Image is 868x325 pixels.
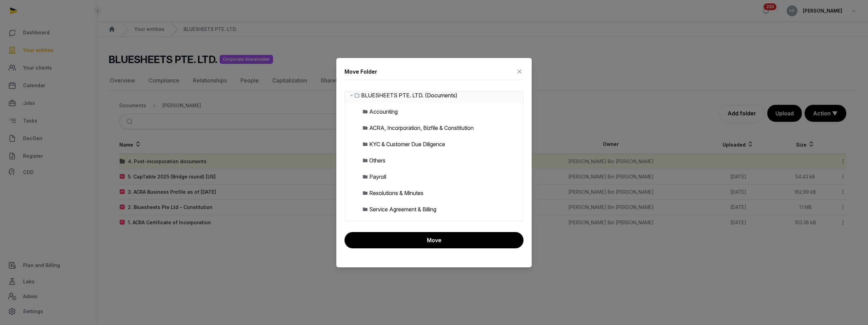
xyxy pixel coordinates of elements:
div: Payroll [369,173,386,181]
div: Others [369,156,386,165]
div: Resolutions & Minutes [369,189,423,197]
div: Accounting [369,108,398,116]
div: ACRA, Incorporation, Bizfile & Constitution [369,124,474,132]
button: Move [344,232,524,248]
div: Service Agreement & Billing [369,205,436,213]
div: Move Folder [344,68,377,76]
div: BLUESHEETS PTE. LTD. (Documents) [361,91,457,99]
div: KYC & Customer Due Diligence [369,140,445,148]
